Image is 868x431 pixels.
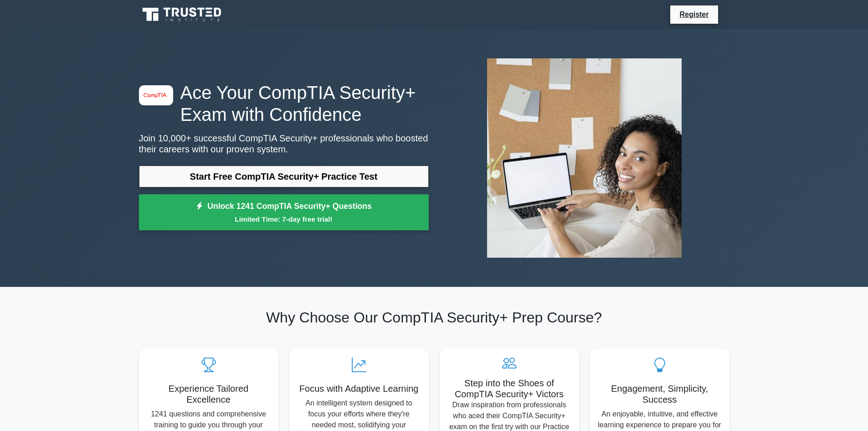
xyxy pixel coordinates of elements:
[674,9,714,20] a: Register
[447,378,572,400] h5: Step into the Shoes of CompTIA Security+ Victors
[146,383,271,405] h5: Experience Tailored Excellence
[139,133,429,155] p: Join 10,000+ successful CompTIA Security+ professionals who boosted their careers with our proven...
[139,309,729,326] h2: Why Choose Our CompTIA Security+ Prep Course?
[139,166,429,187] a: Start Free CompTIA Security+ Practice Test
[597,383,722,405] h5: Engagement, Simplicity, Success
[139,194,429,231] a: Unlock 1241 CompTIA Security+ QuestionsLimited Time: 7-day free trial!
[150,214,417,224] small: Limited Time: 7-day free trial!
[297,383,421,394] h5: Focus with Adaptive Learning
[139,82,429,125] h1: Ace Your CompTIA Security+ Exam with Confidence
